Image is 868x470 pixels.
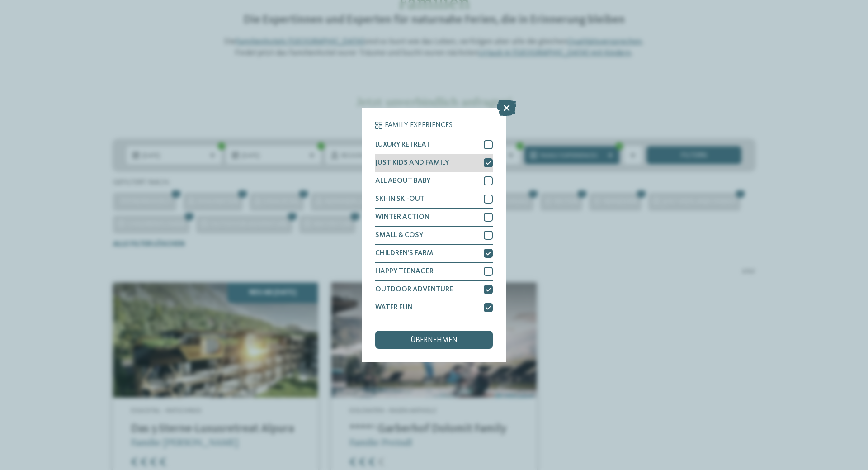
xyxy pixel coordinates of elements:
[375,304,413,311] span: WATER FUN
[410,337,458,344] span: übernehmen
[375,250,433,257] span: CHILDREN’S FARM
[375,268,434,275] span: HAPPY TEENAGER
[375,177,430,185] span: ALL ABOUT BABY
[375,159,449,166] span: JUST KIDS AND FAMILY
[375,141,430,148] span: LUXURY RETREAT
[375,286,453,293] span: OUTDOOR ADVENTURE
[375,232,423,239] span: SMALL & COSY
[375,214,429,221] span: WINTER ACTION
[385,122,453,129] span: Family Experiences
[375,195,425,203] span: SKI-IN SKI-OUT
